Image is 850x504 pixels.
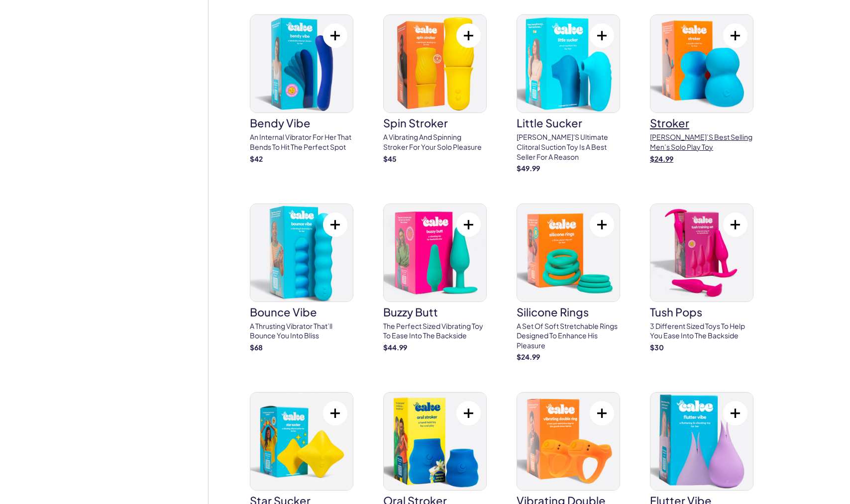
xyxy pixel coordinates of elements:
a: spin strokerspin strokerA vibrating and spinning stroker for your solo pleasure$45 [383,14,487,164]
h3: little sucker [517,117,620,128]
strong: $ 44.99 [383,343,407,352]
h3: Bendy Vibe [250,117,353,128]
strong: $ 24.99 [517,352,540,361]
img: star sucker [250,393,353,490]
p: [PERSON_NAME]’s best selling men’s solo play toy [650,132,753,152]
p: A set of soft stretchable rings designed to enhance his pleasure [517,321,620,351]
img: stroker [650,15,753,112]
img: spin stroker [384,15,486,112]
h3: spin stroker [383,117,487,128]
h3: tush pops [650,306,753,317]
img: bounce vibe [250,204,353,302]
p: 3 different sized toys to help you ease into the backside [650,321,753,341]
img: little sucker [517,15,620,112]
a: tush popstush pops3 different sized toys to help you ease into the backside$30 [650,203,753,353]
strong: $ 24.99 [650,154,673,163]
img: vibrating double ring [517,393,620,490]
img: oral stroker [384,393,486,490]
img: silicone rings [517,204,620,302]
img: tush pops [650,204,753,302]
img: buzzy butt [384,204,486,302]
p: A vibrating and spinning stroker for your solo pleasure [383,132,487,152]
strong: $ 49.99 [517,164,540,173]
strong: $ 68 [250,343,263,352]
h3: bounce vibe [250,306,353,317]
p: A thrusting vibrator that’ll bounce you into bliss [250,321,353,341]
h3: stroker [650,117,753,128]
a: Bendy VibeBendy VibeAn internal vibrator for her that bends to hit the perfect spot$42 [250,14,353,164]
a: silicone ringssilicone ringsA set of soft stretchable rings designed to enhance his pleasure$24.99 [517,203,620,362]
h3: buzzy butt [383,306,487,317]
a: bounce vibebounce vibeA thrusting vibrator that’ll bounce you into bliss$68 [250,203,353,353]
p: An internal vibrator for her that bends to hit the perfect spot [250,132,353,152]
a: buzzy buttbuzzy buttThe perfect sized vibrating toy to ease into the backside$44.99 [383,203,487,353]
img: Bendy Vibe [250,15,353,112]
a: little suckerlittle sucker[PERSON_NAME]'s ultimate clitoral suction toy is a best seller for a re... [517,14,620,173]
h3: silicone rings [517,306,620,317]
img: flutter vibe [650,393,753,490]
strong: $ 42 [250,154,263,163]
strong: $ 30 [650,343,664,352]
strong: $ 45 [383,154,397,163]
p: [PERSON_NAME]'s ultimate clitoral suction toy is a best seller for a reason [517,132,620,162]
a: strokerstroker[PERSON_NAME]’s best selling men’s solo play toy$24.99 [650,14,753,164]
p: The perfect sized vibrating toy to ease into the backside [383,321,487,341]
